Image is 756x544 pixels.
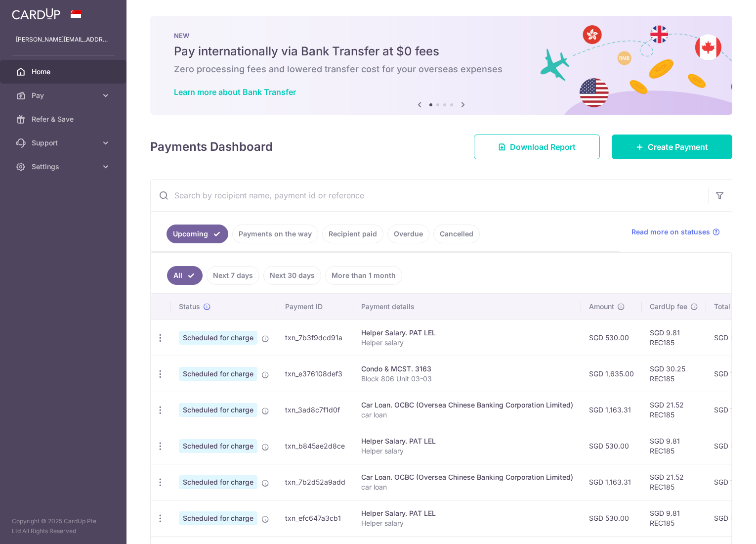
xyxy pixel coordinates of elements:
a: Cancelled [433,225,480,243]
span: Pay [32,91,97,100]
td: SGD 1,163.31 [581,392,642,428]
span: CardUp fee [650,302,687,312]
span: Home [32,67,97,77]
div: Condo & MCST. 3163 [361,364,573,374]
input: Search by recipient name, payment id or reference [151,180,708,211]
p: NEW [174,32,709,40]
td: SGD 530.00 [581,500,642,536]
h4: Payments Dashboard [150,138,273,156]
td: SGD 1,163.31 [581,464,642,500]
td: txn_efc647a3cb1 [277,500,353,536]
div: Helper Salary. PAT LEL [361,328,573,338]
div: Car Loan. OCBC (Oversea Chinese Banking Corporation Limited) [361,400,573,410]
a: More than 1 month [325,266,402,285]
p: [PERSON_NAME][EMAIL_ADDRESS][DOMAIN_NAME] [16,35,111,45]
p: Helper salary [361,338,573,348]
span: Scheduled for charge [179,403,257,417]
a: All [167,266,203,285]
td: SGD 30.25 REC185 [642,356,706,392]
td: txn_7b3f9dcd91a [277,319,353,356]
td: txn_b845ae2d8ce [277,428,353,464]
p: Helper salary [361,446,573,456]
td: SGD 9.81 REC185 [642,428,706,464]
td: txn_3ad8c7f1d0f [277,392,353,428]
td: txn_7b2d52a9add [277,464,353,500]
td: SGD 9.81 REC185 [642,319,706,356]
td: SGD 530.00 [581,428,642,464]
span: Status [179,302,200,312]
h6: Zero processing fees and lowered transfer cost for your overseas expenses [174,63,709,75]
th: Payment ID [277,294,353,319]
span: Download Report [510,141,576,153]
span: Scheduled for charge [179,439,257,453]
span: Scheduled for charge [179,475,257,489]
div: Helper Salary. PAT LEL [361,436,573,446]
a: Read more on statuses [631,227,720,237]
td: txn_e376108def3 [277,356,353,392]
p: Helper salary [361,518,573,528]
a: Download Report [474,135,600,159]
td: SGD 21.52 REC185 [642,392,706,428]
a: Overdue [387,225,429,243]
td: SGD 1,635.00 [581,356,642,392]
span: Amount [589,302,614,312]
span: Settings [32,162,97,172]
p: Block 806 Unit 03-03 [361,374,573,384]
span: Scheduled for charge [179,511,257,525]
div: Helper Salary. PAT LEL [361,508,573,518]
span: Total amt. [714,302,747,312]
h5: Pay internationally via Bank Transfer at $0 fees [174,44,709,59]
td: SGD 21.52 REC185 [642,464,706,500]
td: SGD 9.81 REC185 [642,500,706,536]
td: SGD 530.00 [581,319,642,356]
span: Read more on statuses [631,227,710,237]
th: Payment details [353,294,581,319]
div: Car Loan. OCBC (Oversea Chinese Banking Corporation Limited) [361,472,573,482]
p: car loan [361,482,573,492]
a: Next 7 days [207,266,259,285]
a: Learn more about Bank Transfer [174,87,296,97]
span: Create Payment [648,141,708,153]
a: Next 30 days [263,266,321,285]
a: Upcoming [167,225,228,243]
a: Create Payment [612,135,732,159]
span: Refer & Save [32,114,97,124]
p: car loan [361,410,573,420]
img: CardUp [12,8,60,20]
a: Payments on the way [232,225,318,243]
span: Support [32,138,97,148]
span: Scheduled for charge [179,331,257,345]
img: Bank transfer banner [150,16,732,115]
span: Scheduled for charge [179,367,257,381]
a: Recipient paid [322,225,383,243]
